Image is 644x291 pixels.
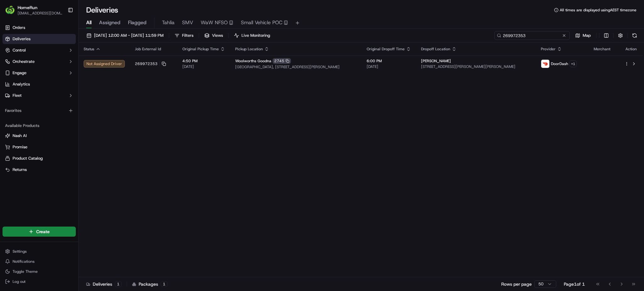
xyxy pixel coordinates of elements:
[273,58,291,64] div: 2745
[235,58,271,63] span: Woolworths Goodna
[421,58,451,63] span: [PERSON_NAME]
[421,64,531,69] span: [STREET_ADDRESS][PERSON_NAME][PERSON_NAME]
[501,281,532,287] p: Rows per page
[99,19,120,26] span: Assigned
[3,277,76,286] button: Log out
[367,64,411,69] span: [DATE]
[3,79,76,89] a: Analytics
[13,167,27,173] span: Returns
[3,68,76,78] button: Engage
[128,19,147,26] span: Flagged
[182,64,225,69] span: [DATE]
[86,5,118,15] h1: Deliveries
[625,47,638,52] div: Action
[3,131,76,141] button: Nash AI
[3,267,76,276] button: Toggle Theme
[630,31,639,40] button: Refresh
[18,4,37,11] button: HomeRun
[182,19,193,26] span: SMV
[135,61,158,66] span: 269972353
[201,19,228,26] span: WaW NFSO
[13,59,35,64] span: Orchestrate
[13,25,25,30] span: Orders
[5,167,73,173] a: Returns
[202,31,226,40] button: Views
[13,156,43,161] span: Product Catalog
[3,165,76,175] button: Returns
[5,156,73,161] a: Product Catalog
[3,34,76,44] a: Deliveries
[86,281,122,287] div: Deliveries
[94,33,164,38] span: [DATE] 12:00 AM - [DATE] 11:59 PM
[541,47,556,52] span: Provider
[3,3,65,18] button: HomeRunHomeRun[EMAIL_ADDRESS][DOMAIN_NAME]
[3,142,76,152] button: Promise
[86,19,92,26] span: All
[182,47,219,52] span: Original Pickup Time
[182,33,193,38] span: Filters
[212,33,223,38] span: Views
[161,281,168,287] div: 1
[3,91,76,101] button: Fleet
[421,47,450,52] span: Dropoff Location
[541,60,549,68] img: doordash_logo_v2.png
[560,8,636,13] span: All times are displayed using AEST timezone
[572,31,594,40] button: Map
[13,81,30,87] span: Analytics
[3,121,76,131] div: Available Products
[3,45,76,55] button: Control
[13,259,35,264] span: Notifications
[84,47,94,52] span: Status
[13,36,31,42] span: Deliveries
[172,31,196,40] button: Filters
[36,228,50,235] span: Create
[235,47,263,52] span: Pickup Location
[241,19,282,26] span: Small Vehicle POC
[3,106,76,116] div: Favorites
[13,70,26,76] span: Engage
[115,281,122,287] div: 1
[231,31,273,40] button: Live Monitoring
[583,33,591,38] span: Map
[5,144,73,150] a: Promise
[162,19,175,26] span: Tahlia
[5,5,15,15] img: HomeRun
[3,257,76,266] button: Notifications
[241,33,270,38] span: Live Monitoring
[13,133,27,139] span: Nash AI
[132,281,168,287] div: Packages
[594,47,610,52] span: Merchant
[84,31,166,40] button: [DATE] 12:00 AM - [DATE] 11:59 PM
[13,93,22,98] span: Fleet
[13,269,38,274] span: Toggle Theme
[13,279,25,284] span: Log out
[3,23,76,33] a: Orders
[551,61,568,66] span: DoorDash
[135,47,161,52] span: Job External Id
[3,247,76,256] button: Settings
[569,60,577,67] button: +1
[5,133,73,139] a: Nash AI
[564,281,585,287] div: Page 1 of 1
[135,61,166,66] button: 269972353
[13,47,26,53] span: Control
[367,47,405,52] span: Original Dropoff Time
[494,31,570,40] input: Type to search
[3,57,76,67] button: Orchestrate
[367,58,411,63] span: 6:00 PM
[13,144,27,150] span: Promise
[182,58,225,63] span: 4:50 PM
[3,153,76,163] button: Product Catalog
[13,249,27,254] span: Settings
[235,64,357,69] span: [GEOGRAPHIC_DATA], [STREET_ADDRESS][PERSON_NAME]
[18,11,63,16] button: [EMAIL_ADDRESS][DOMAIN_NAME]
[3,227,76,237] button: Create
